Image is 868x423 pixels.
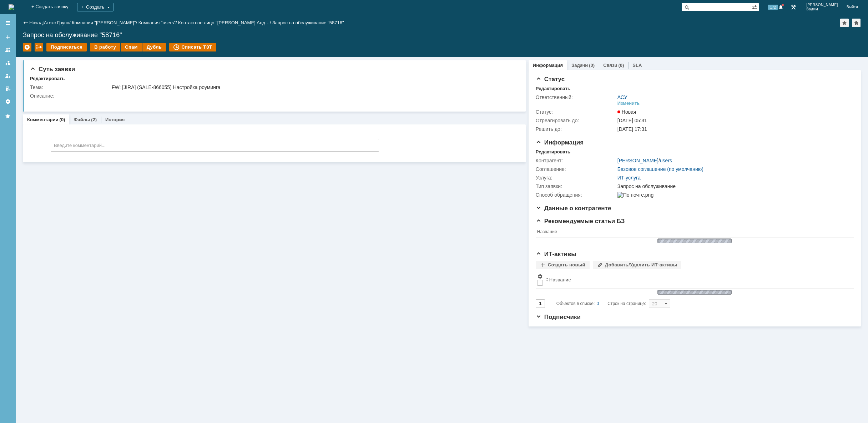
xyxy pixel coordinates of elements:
[655,289,734,296] img: wJIQAAOwAAAAAAAAAAAA==
[178,20,270,25] a: Контактное лицо "[PERSON_NAME] Анд…
[768,5,778,10] span: 172
[536,183,616,189] div: Тип заявки:
[72,20,136,25] a: Компания "[PERSON_NAME]"
[536,192,616,198] div: Способ обращения:
[30,93,515,99] div: Описание:
[617,183,849,189] div: Запрос на обслуживание
[23,31,861,39] div: Запрос на обслуживание "58716"
[618,63,624,68] div: (0)
[617,158,672,163] div: /
[112,84,514,90] div: FW: [JIRA] (SALE-866055) Настройка роуминга
[603,63,617,68] a: Связи
[9,4,14,10] img: logo
[536,139,584,146] span: Информация
[840,19,849,27] div: Добавить в избранное
[597,299,599,308] div: 0
[72,20,138,25] div: /
[589,63,595,68] div: (0)
[806,3,838,7] span: [PERSON_NAME]
[2,57,14,69] a: Заявки в моей ответственности
[42,20,44,25] div: |
[2,96,14,107] a: Настройки
[556,301,595,306] span: Объектов в списке:
[536,109,616,115] div: Статус:
[138,20,178,25] div: /
[544,272,850,289] th: Название
[617,175,641,181] a: ИТ-услуга
[536,118,616,123] div: Отреагировать до:
[74,117,90,122] a: Файлы
[77,3,113,11] div: Создать
[536,166,616,172] div: Соглашение:
[852,19,861,27] div: Сделать домашней страницей
[272,20,344,25] div: Запрос на обслуживание "58716"
[655,237,734,244] img: wJIQAAOwAAAAAAAAAAAA==
[35,43,43,51] div: Работа с массовостью
[536,228,850,237] th: Название
[660,158,672,163] a: users
[9,4,14,10] a: Перейти на домашнюю страницу
[30,84,110,90] div: Тема:
[617,100,640,106] div: Изменить
[617,192,653,198] img: По почте.png
[138,20,176,25] a: Компания "users"
[536,126,616,132] div: Решить до:
[2,44,14,56] a: Заявки на командах
[533,63,563,68] a: Информация
[44,20,69,25] a: Атекс Групп
[2,83,14,94] a: Мои согласования
[549,277,571,282] div: Название
[536,158,616,163] div: Контрагент:
[617,158,658,163] a: [PERSON_NAME]
[536,314,581,320] span: Подписчики
[105,117,125,122] a: История
[537,274,543,279] span: Настройки
[617,94,627,100] a: АСУ
[617,109,636,115] span: Новая
[632,63,642,68] a: SLA
[536,205,611,212] span: Данные о контрагенте
[178,20,272,25] div: /
[806,7,838,11] span: Вадим
[536,218,625,225] span: Рекомендуемые статьи БЗ
[29,20,42,25] a: Назад
[556,299,646,308] i: Строк на странице:
[23,43,31,51] div: Удалить
[536,76,565,83] span: Статус
[2,31,14,43] a: Создать заявку
[30,76,65,82] div: Редактировать
[617,118,647,123] span: [DATE] 05:31
[536,251,576,257] span: ИТ-активы
[536,94,616,100] div: Ответственный:
[91,117,97,122] div: (2)
[536,175,616,181] div: Услуга:
[44,20,72,25] div: /
[617,126,647,132] span: [DATE] 17:31
[2,70,14,82] a: Мои заявки
[617,166,703,172] a: Базовое соглашение (по умолчанию)
[27,117,59,122] a: Комментарии
[752,3,759,10] span: Расширенный поиск
[789,3,798,11] a: Перейти в интерфейс администратора
[571,63,588,68] a: Задачи
[30,66,75,73] span: Суть заявки
[536,86,570,92] div: Редактировать
[60,117,65,122] div: (0)
[536,149,570,155] div: Редактировать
